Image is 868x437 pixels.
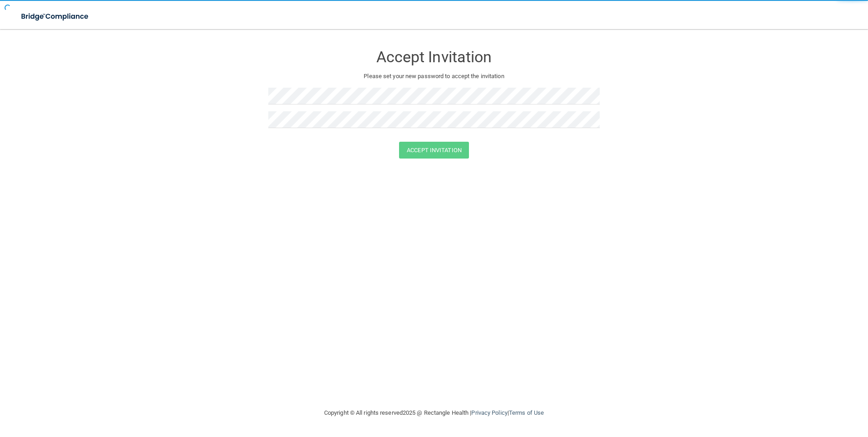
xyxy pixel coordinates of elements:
div: Copyright © All rights reserved 2025 @ Rectangle Health | | [268,398,600,427]
button: Accept Invitation [399,142,469,159]
h3: Accept Invitation [268,49,600,65]
a: Terms of Use [509,409,544,416]
img: bridge_compliance_login_screen.278c3ca4.svg [14,7,97,26]
a: Privacy Policy [471,409,507,416]
p: Please set your new password to accept the invitation [275,71,593,82]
